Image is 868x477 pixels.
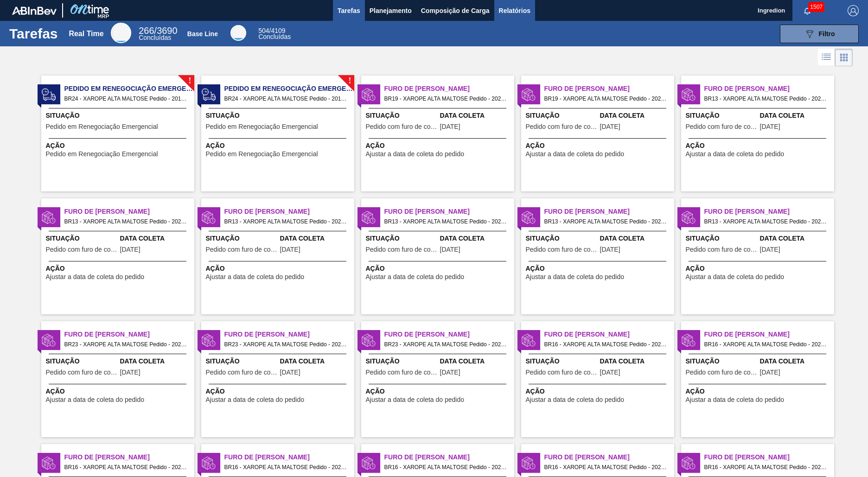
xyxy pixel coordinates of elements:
span: 14/09/2025 [440,123,460,130]
span: 15/09/2025 [280,369,300,376]
img: status [202,333,216,347]
span: Furo de Coleta [544,84,674,94]
span: Situação [686,234,758,243]
span: Data Coleta [600,234,672,243]
span: BR13 - XAROPE ALTA MALTOSE Pedido - 2026223 [64,216,187,227]
span: Situação [366,111,438,121]
span: ! [188,77,191,84]
img: status [682,456,696,470]
span: Data Coleta [120,234,192,243]
span: Data Coleta [760,111,832,121]
span: BR13 - XAROPE ALTA MALTOSE Pedido - 2026222 [704,94,827,104]
span: Filtro [819,30,835,38]
span: Pedido em Renegociação Emergencial [224,84,354,94]
button: Filtro [780,25,859,43]
span: 14/09/2025 [600,246,620,253]
span: Data Coleta [440,356,512,366]
span: Concluídas [139,34,171,41]
span: Ação [366,387,512,396]
span: Furo de Coleta [64,330,194,339]
span: Situação [526,234,598,243]
span: / 4109 [258,27,285,34]
span: Ação [686,141,832,151]
span: ! [348,77,351,84]
span: Ajustar a data de coleta do pedido [366,151,465,158]
span: BR16 - XAROPE ALTA MALTOSE Pedido - 2026149 [704,462,827,472]
span: Data Coleta [280,356,352,366]
span: Ajustar a data de coleta do pedido [46,396,145,403]
button: Notificações [792,4,822,17]
span: Furo de Coleta [704,207,834,216]
span: BR23 - XAROPE ALTA MALTOSE Pedido - 2026303 [384,339,507,350]
span: Situação [46,356,118,366]
span: 12/09/2025 [120,369,140,376]
span: Situação [206,356,278,366]
span: BR13 - XAROPE ALTA MALTOSE Pedido - 2026322 [544,216,667,227]
div: Base Line [230,25,246,41]
img: status [682,88,696,102]
img: status [202,456,216,470]
span: Furo de Coleta [224,207,354,216]
span: Concluídas [258,33,291,40]
span: BR19 - XAROPE ALTA MALTOSE Pedido - 2026315 [544,94,667,104]
span: Situação [526,111,598,121]
span: Ação [686,264,832,273]
span: Ajustar a data de coleta do pedido [206,396,305,403]
span: Ajustar a data de coleta do pedido [526,273,625,280]
span: Ajustar a data de coleta do pedido [526,151,625,158]
span: Furo de Coleta [544,207,674,216]
span: 13/09/2025 [440,246,460,253]
span: Furo de Coleta [704,330,834,339]
span: Tarefas [338,5,360,16]
span: Pedido em Renegociação Emergencial [206,123,318,130]
span: Furo de Coleta [224,330,354,339]
span: Data Coleta [440,111,512,121]
span: Situação [366,234,438,243]
span: Pedido com furo de coleta [46,369,118,376]
span: Furo de Coleta [544,330,674,339]
span: Pedido em Renegociação Emergencial [64,84,194,94]
img: status [42,333,56,347]
span: Furo de Coleta [224,452,354,462]
span: 1507 [808,2,824,12]
span: Situação [686,356,758,366]
img: status [522,210,536,224]
img: TNhmsLtSVTkK8tSr43FrP2fwEKptu5GPRR3wAAAABJRU5ErkJggg== [12,6,57,15]
h1: Tarefas [9,28,58,39]
span: 15/09/2025 [440,369,460,376]
span: Pedido com furo de coleta [206,369,278,376]
span: Pedido com furo de coleta [686,369,758,376]
span: Furo de Coleta [384,207,514,216]
img: status [362,88,376,102]
span: BR16 - XAROPE ALTA MALTOSE Pedido - 2026148 [544,462,667,472]
div: Base Line [187,30,218,38]
span: Relatórios [499,5,530,16]
img: status [42,88,56,102]
span: BR13 - XAROPE ALTA MALTOSE Pedido - 2026227 [384,216,507,227]
span: Situação [46,234,118,243]
span: Ação [46,141,192,151]
span: BR16 - XAROPE ALTA MALTOSE Pedido - 2026296 [224,462,347,472]
span: Data Coleta [280,234,352,243]
span: Pedido em Renegociação Emergencial [206,151,318,158]
span: 15/09/2025 [760,369,780,376]
span: 11/09/2025 [280,246,300,253]
span: Furo de Coleta [64,207,194,216]
span: Pedido com furo de coleta [526,246,598,253]
span: Pedido em Renegociação Emergencial [46,151,158,158]
img: status [362,456,376,470]
span: Ajustar a data de coleta do pedido [526,396,625,403]
span: Ação [46,264,192,273]
img: status [362,210,376,224]
span: Furo de Coleta [704,84,834,94]
span: Furo de Coleta [384,84,514,94]
span: Furo de Coleta [384,452,514,462]
img: status [202,210,216,224]
span: 15/09/2025 [600,123,620,130]
span: Situação [46,111,192,121]
span: BR24 - XAROPE ALTA MALTOSE Pedido - 2018591 [224,94,347,104]
span: Data Coleta [760,234,832,243]
span: Situação [526,356,598,366]
span: Data Coleta [600,111,672,121]
span: Planejamento [370,5,412,16]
